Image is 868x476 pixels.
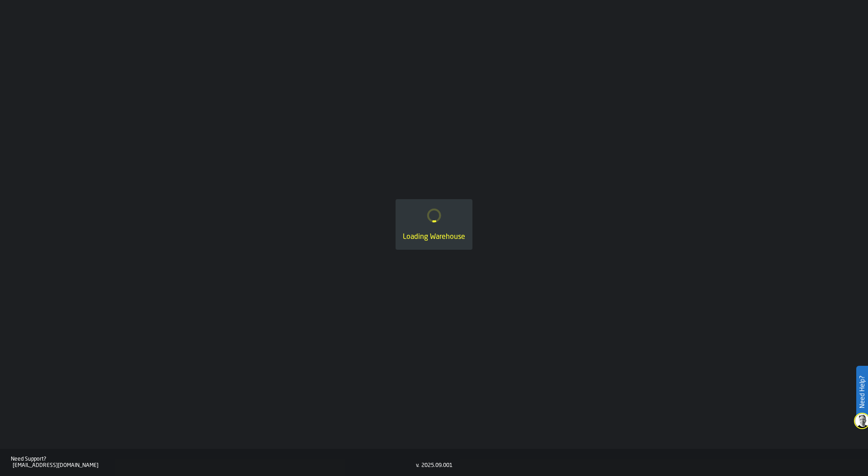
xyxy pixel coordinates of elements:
[403,232,465,243] div: Loading Warehouse
[857,367,867,417] label: Need Help?
[11,456,416,462] div: Need Support?
[421,462,453,469] div: 2025.09.001
[13,462,416,469] div: [EMAIL_ADDRESS][DOMAIN_NAME]
[11,456,416,469] a: Need Support?[EMAIL_ADDRESS][DOMAIN_NAME]
[416,462,420,469] div: v.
